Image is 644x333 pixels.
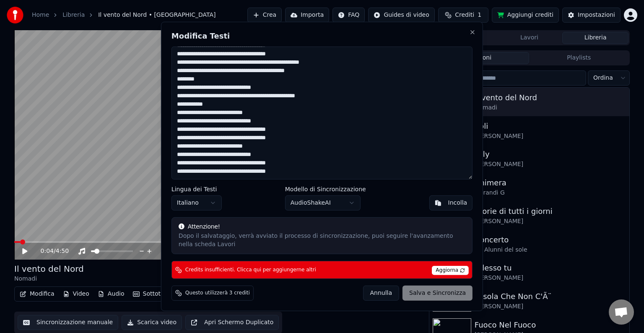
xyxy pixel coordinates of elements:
[448,199,467,207] div: Incolla
[179,232,465,249] div: Dopo il salvataggio, verrà avviato il processo di sincronizzazione, puoi seguire l'avanzamento ne...
[432,266,469,275] span: Aggiorna
[429,195,473,211] button: Incolla
[185,290,250,297] span: Questo utilizzerà 3 crediti
[179,223,465,231] div: Attenzione!
[285,186,366,192] label: Modello di Sincronizzazione
[171,186,222,192] label: Lingua dei Testi
[171,32,473,40] h2: Modifica Testi
[185,267,316,273] span: Credits insufficienti. Clicca qui per aggiungerne altri
[363,286,399,301] button: Annulla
